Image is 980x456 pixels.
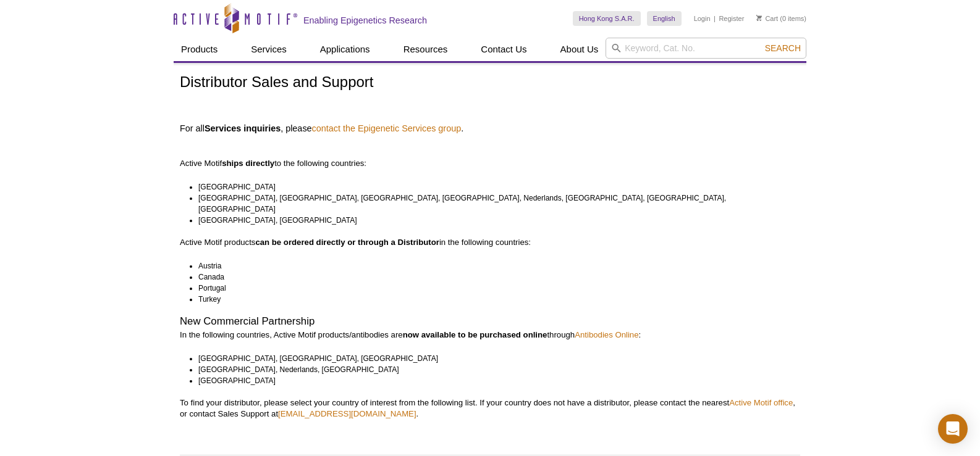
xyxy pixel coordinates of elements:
[403,330,547,339] strong: now available to be purchased online
[729,398,793,407] a: Active Motif office
[198,193,789,215] li: [GEOGRAPHIC_DATA], [GEOGRAPHIC_DATA], [GEOGRAPHIC_DATA], [GEOGRAPHIC_DATA], Nederlands, [GEOGRAPH...
[180,123,800,134] h4: For all , please .
[606,38,806,59] input: Keyword, Cat. No.
[198,375,789,386] li: [GEOGRAPHIC_DATA]
[714,11,716,26] li: |
[180,237,800,248] p: Active Motif products in the following countries:
[303,15,427,26] h2: Enabling Epigenetics Research
[174,38,225,61] a: Products
[938,414,968,444] div: Open Intercom Messenger
[312,123,462,134] a: contact the Epigenetic Services group
[647,11,682,26] a: English
[396,38,455,61] a: Resources
[756,11,806,26] li: (0 items)
[761,43,805,54] button: Search
[198,181,789,193] li: [GEOGRAPHIC_DATA]
[198,215,789,226] li: [GEOGRAPHIC_DATA], [GEOGRAPHIC_DATA]
[694,14,711,23] a: Login
[756,14,778,23] a: Cart
[255,238,439,247] strong: can be ordered directly or through a Distributor
[243,38,294,61] a: Services
[180,330,800,341] p: In the following countries, Active Motif products/antibodies are through :
[198,272,789,283] li: Canada
[180,316,800,327] h2: New Commercial Partnership
[573,11,641,26] a: Hong Kong S.A.R.
[198,260,789,272] li: Austria
[180,74,800,92] h1: Distributor Sales and Support
[719,14,744,23] a: Register
[473,38,534,61] a: Contact Us
[198,283,789,294] li: Portugal
[205,123,281,133] strong: Services inquiries
[180,397,800,420] p: To find your distributor, please select your country of interest from the following list. If your...
[756,15,762,21] img: Your Cart
[575,330,638,339] a: Antibodies Online
[198,353,789,364] li: [GEOGRAPHIC_DATA], [GEOGRAPHIC_DATA], [GEOGRAPHIC_DATA]
[180,136,800,169] p: Active Motif to the following countries:
[198,364,789,375] li: [GEOGRAPHIC_DATA], Nederlands, [GEOGRAPHIC_DATA]
[222,159,274,168] strong: ships directly
[553,38,606,61] a: About Us
[198,294,789,305] li: Turkey
[313,38,378,61] a: Applications
[765,43,801,53] span: Search
[278,409,416,418] a: [EMAIL_ADDRESS][DOMAIN_NAME]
